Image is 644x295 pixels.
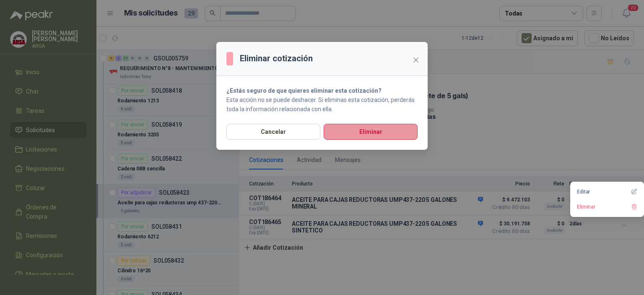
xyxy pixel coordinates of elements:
[409,53,423,67] button: Close
[226,124,320,140] button: Cancelar
[324,124,418,140] button: Eliminar
[240,52,313,65] h3: Eliminar cotización
[413,57,419,63] span: close
[226,87,382,94] strong: ¿Estás seguro de que quieres eliminar esta cotización?
[226,95,418,114] p: Esta acción no se puede deshacer. Si eliminas esta cotización, perderás toda la información relac...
